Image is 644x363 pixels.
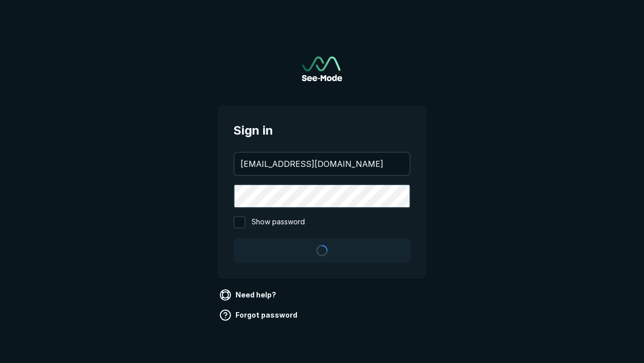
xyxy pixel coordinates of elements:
a: Forgot password [217,307,301,323]
span: Show password [252,216,305,228]
img: See-Mode Logo [302,56,342,81]
a: Need help? [217,287,280,303]
span: Sign in [233,122,411,140]
input: your@email.com [234,153,410,175]
a: Go to sign in [302,56,342,81]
